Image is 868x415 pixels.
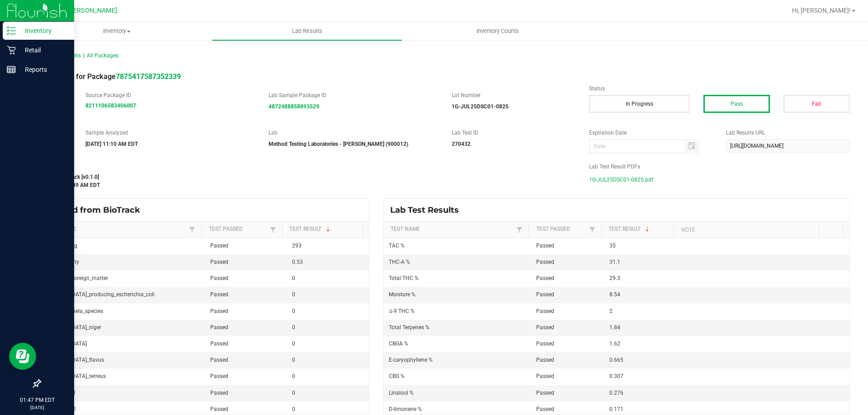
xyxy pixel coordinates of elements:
span: All Packages [87,52,118,59]
span: 0 [292,324,295,331]
span: Passed [210,357,228,363]
label: Lab Sample Package ID [269,91,438,99]
span: Passed [210,308,228,314]
a: Test ResultSortable [289,226,359,233]
span: Sortable [325,226,332,233]
span: any_salmonela_species [46,308,103,314]
strong: Method Testing Laboratories - [PERSON_NAME] (900012) [269,141,408,147]
span: CBG % [389,373,405,379]
a: 7875417587352339 [116,72,181,81]
strong: [DATE] 11:10 AM EDT [85,141,138,147]
span: THC-A % [389,259,410,265]
a: Inventory [22,22,212,41]
a: Test PassedSortable [209,226,268,233]
span: 0 [292,308,295,314]
strong: 1G-JUL25DSC01-0825 [452,103,509,110]
span: Passed [536,291,554,298]
span: 0 [292,357,295,363]
span: 293 [292,242,302,249]
span: Hi, [PERSON_NAME]! [792,7,851,14]
label: Lab Test Result PDFs [589,163,850,171]
a: Lab Results [212,22,402,41]
span: [MEDICAL_DATA]_flavus [46,357,104,363]
a: 4872488858893529 [269,103,319,110]
span: 1.62 [609,340,620,347]
inline-svg: Retail [7,46,16,55]
span: 8.54 [609,291,620,298]
span: Total THC % [389,275,419,281]
button: Pass [703,95,770,113]
span: Passed [536,259,554,265]
span: Passed [210,259,228,265]
span: Passed [210,390,228,396]
p: Reports [16,64,70,75]
span: Passed [536,373,554,379]
span: Inventory Counts [464,27,531,35]
button: In Progress [589,95,690,113]
span: 31.1 [609,259,620,265]
span: 1G-JUL25DSC01-0825.pdf [589,173,653,187]
a: Filter [514,224,525,235]
span: Lab Result for Package [40,72,181,81]
label: Expiration Date [589,129,713,137]
span: E-caryophyllene % [389,357,433,363]
span: 0.53 [292,259,303,265]
span: Passed [536,242,554,249]
p: Inventory [16,25,70,36]
span: 29.3 [609,275,620,281]
a: Filter [268,224,278,235]
span: Lab Test Results [390,205,466,215]
span: Moisture % [389,291,415,298]
span: filth_feces_foreign_matter [46,275,108,281]
a: Filter [187,224,198,235]
iframe: Resource center [9,343,36,370]
span: Lab Results [280,27,335,35]
span: 0.665 [609,357,623,363]
span: 0.307 [609,373,623,379]
span: 0 [292,373,295,379]
span: 0 [292,340,295,347]
span: Passed [210,275,228,281]
span: Passed [536,340,554,347]
inline-svg: Inventory [7,26,16,35]
span: 0.171 [609,406,623,412]
label: Sample Analyzed [85,129,255,137]
span: Passed [536,357,554,363]
th: Note [674,222,819,238]
span: Passed [536,324,554,331]
span: [MEDICAL_DATA]_producing_escherichia_coli [46,291,155,298]
span: TAC % [389,242,405,249]
span: 0 [292,275,295,281]
a: 8211106583406007 [85,103,136,109]
span: Δ-9 THC % [389,308,415,314]
label: Last Modified [40,163,576,171]
a: Test NameSortable [391,226,514,233]
span: CBGA % [389,340,408,347]
span: Sortable [644,226,651,233]
label: Lab [269,129,438,137]
span: Synced from BioTrack [47,205,147,215]
span: Passed [210,373,228,379]
span: 0 [292,291,295,298]
span: Passed [210,340,228,347]
span: Linalool % [389,390,414,396]
span: [MEDICAL_DATA]_terreus [46,373,106,379]
span: 2 [609,308,613,314]
span: 0.276 [609,390,623,396]
a: Inventory Counts [402,22,593,41]
span: Passed [210,324,228,331]
span: Passed [536,308,554,314]
span: Passed [210,291,228,298]
button: Fail [783,95,850,113]
strong: 270432 [452,141,471,147]
a: Test PassedSortable [536,226,587,233]
span: 1.84 [609,324,620,331]
span: Total Terpenes % [389,324,429,331]
label: Lot Number [452,91,576,99]
span: Inventory [22,27,212,35]
a: Filter [587,224,598,235]
span: Passed [536,390,554,396]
